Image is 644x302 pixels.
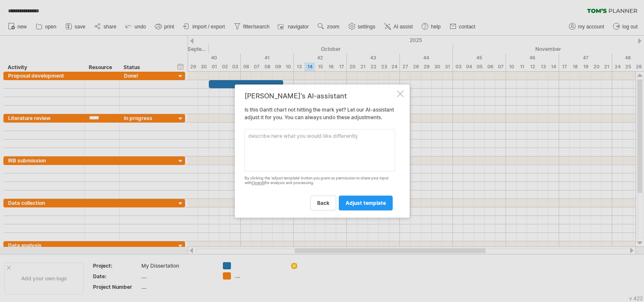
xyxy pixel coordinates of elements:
[346,200,386,206] span: adjust template
[245,176,395,185] div: By clicking the 'adjust template' button you grant us permission to share your input with for ana...
[245,92,395,100] div: [PERSON_NAME]'s AI-assistant
[310,196,336,210] a: back
[339,196,393,210] a: adjust template
[317,200,329,206] span: back
[245,92,395,210] div: Is this Gantt chart not hitting the mark yet? Let our AI-assistant adjust it for you. You can alw...
[252,180,265,185] a: OpenAI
